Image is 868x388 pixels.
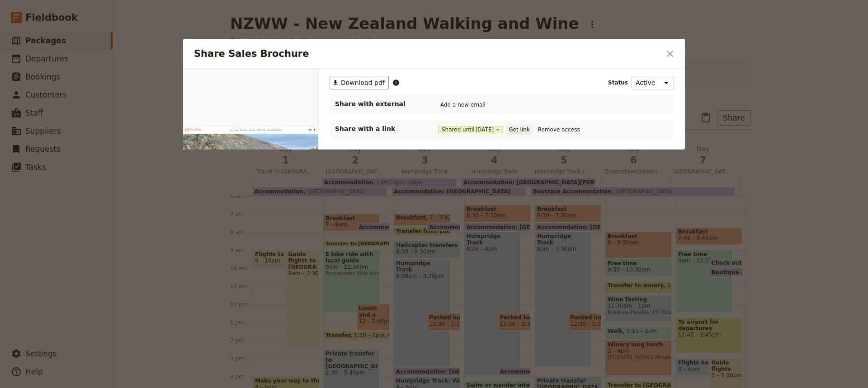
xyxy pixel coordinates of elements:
span: Download pdf [341,78,385,87]
a: Inclusions/Exclusions [360,9,426,21]
span: [DATE] [476,126,494,133]
a: admin@girlstrek.com.au [539,7,554,23]
button: Add a new email [438,100,488,110]
p: Share with a link [335,124,425,133]
button: ​Download pdf [330,76,389,89]
span: 7 days & 6 nights [33,291,100,302]
span: Share with external [335,99,425,108]
a: Cover page [203,9,239,21]
p: Picture yourself cruising along scenic e-bike trails from [GEOGRAPHIC_DATA], hiking the renowned ... [33,264,546,291]
a: Testimonial [317,9,353,21]
img: GirlsTrek logo [11,5,90,21]
button: Download pdf [556,7,571,23]
h1: NZWW - New Zealand Walking and Wine [33,211,546,262]
a: Overview [246,9,276,21]
select: Status [632,76,674,89]
a: Itinerary [283,9,310,21]
span: Status [608,79,628,86]
button: Remove access [536,125,582,135]
button: Close dialog [662,46,678,61]
button: Shared until[DATE] [438,126,503,133]
h2: Share Sales Brochure [194,47,660,61]
button: Get link [506,125,532,135]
